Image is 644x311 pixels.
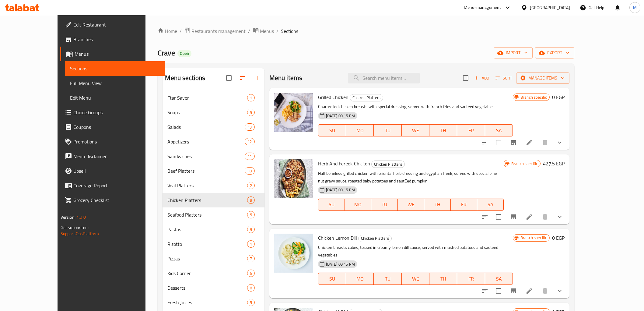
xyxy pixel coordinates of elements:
span: Menu disclaimer [73,153,160,160]
button: WE [398,199,424,211]
div: items [247,109,255,116]
button: TU [374,273,401,285]
span: 1 [247,95,254,101]
span: 6 [247,270,254,276]
span: Open [177,51,191,56]
p: Chicken breasts cubes, tossed in creamy lemon dill sauce, served with mashed potatoes and sauteed... [318,244,513,259]
span: Chicken Platters [372,161,404,168]
span: Fresh Juices [167,299,247,306]
span: Chicken Platters [167,196,247,204]
a: Edit Restaurant [60,17,165,32]
svg: Show Choices [556,139,563,146]
span: Sort [495,75,512,82]
button: delete [538,210,552,224]
div: items [245,153,254,160]
span: Select to update [492,136,505,149]
span: Promotions [73,138,160,145]
span: SU [321,274,344,283]
span: 12 [245,139,254,145]
button: Manage items [516,72,569,84]
button: TU [371,199,398,211]
a: Edit menu item [526,139,533,146]
button: Branch-specific-item [506,210,521,224]
a: Coupons [60,120,165,134]
div: Chicken Platters8 [163,193,264,207]
button: FR [457,273,485,285]
a: Support.OpsPlatform [61,230,99,238]
div: Desserts8 [163,281,264,295]
h6: 427.5 EGP [543,159,565,168]
img: Herb And Fereek Chicken [274,159,313,198]
span: Soups [167,109,247,116]
span: 8 [247,285,254,291]
h6: 0 EGP [552,234,565,242]
span: Sort items [492,73,516,83]
button: SU [318,124,346,136]
span: Get support on: [61,224,89,231]
span: 5 [247,300,254,306]
span: Menus [260,27,274,35]
span: Select section [459,72,472,84]
button: sort-choices [478,135,492,150]
div: Ftar Saver1 [163,90,264,105]
a: Choice Groups [60,105,165,120]
span: Herb And Fereek Chicken [318,159,370,168]
li: / [180,27,182,35]
div: items [245,123,254,131]
span: Coverage Report [73,182,160,189]
button: show more [552,135,567,150]
button: FR [451,199,477,211]
span: WE [404,126,427,135]
span: FR [453,200,475,209]
div: items [247,299,255,306]
p: Charbroiled chicken breasts with special dressing, served with french fries and sauteed vegetables. [318,103,513,111]
input: search [348,73,420,83]
div: Menu-management [464,4,501,11]
span: SU [321,200,342,209]
span: Upsell [73,167,160,175]
div: Risotto1 [163,237,264,251]
button: MO [346,273,374,285]
span: Select to update [492,210,505,223]
div: Veal Platters [167,182,247,189]
span: SA [488,126,510,135]
span: 9 [247,227,254,232]
div: Open [177,50,191,57]
span: TU [376,126,399,135]
a: Grocery Checklist [60,193,165,207]
span: WE [400,200,422,209]
a: Edit menu item [526,287,533,295]
span: Sections [281,27,298,35]
h2: Menu sections [165,73,205,83]
div: items [247,94,255,101]
span: Edit Menu [70,94,160,101]
button: MO [345,199,371,211]
a: Coverage Report [60,178,165,193]
div: Sandwiches11 [163,149,264,164]
div: Pastas9 [163,222,264,237]
span: Select to update [492,284,505,297]
span: M [633,4,637,11]
div: items [247,270,255,277]
div: Pizzas7 [163,251,264,266]
span: Chicken Platters [359,235,391,242]
span: 8 [247,197,254,203]
div: items [247,284,255,292]
span: Crave [158,46,175,60]
span: Chicken Platters [350,94,383,101]
img: Chicken Lemon Dill [274,234,313,273]
span: MO [348,126,371,135]
span: Grilled Chicken [318,93,348,102]
button: delete [538,284,552,298]
span: Branch specific [518,235,549,241]
button: delete [538,135,552,150]
div: Beef Platters [167,167,245,175]
div: Beef Platters10 [163,164,264,178]
span: Pastas [167,226,247,233]
span: [DATE] 09:15 PM [324,113,357,119]
button: SA [477,199,504,211]
button: WE [402,273,429,285]
span: SU [321,126,344,135]
div: Appetizers12 [163,134,264,149]
span: 2 [247,183,254,189]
